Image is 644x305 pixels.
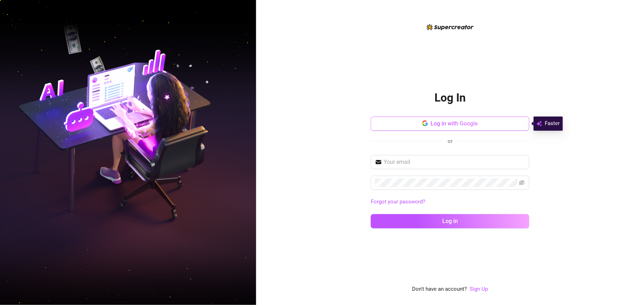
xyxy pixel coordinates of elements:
h2: Log In [434,91,466,105]
span: eye-invisible [519,180,525,186]
a: Sign Up [470,286,488,292]
a: Sign Up [470,285,488,294]
img: svg%3e [537,119,542,128]
button: Log in [371,214,529,228]
a: Forgot your password? [371,198,529,206]
button: Log in with Google [371,117,529,131]
span: or [448,138,453,144]
a: Forgot your password? [371,198,425,205]
span: Log in [442,218,458,224]
input: Your email [384,158,525,166]
span: Don't have an account? [412,285,467,294]
span: Log in with Google [431,120,478,127]
img: logo-BBDzfeDw.svg [427,24,474,30]
span: Faster [545,119,560,128]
